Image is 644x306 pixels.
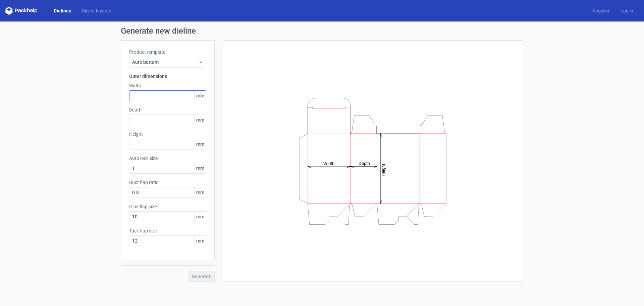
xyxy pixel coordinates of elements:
[194,187,206,198] span: mm
[323,161,334,166] tspan: Width
[587,7,615,14] a: Register
[194,115,206,125] span: mm
[615,7,639,14] a: Log in
[129,227,206,234] label: Tuck flap size
[76,7,117,14] a: Diecut layouts
[194,212,206,222] span: mm
[129,131,206,137] label: Height
[194,236,206,246] span: mm
[129,203,206,210] label: Glue flap size
[129,106,206,113] label: Depth
[48,7,76,14] a: Dielines
[381,164,386,176] tspan: Height
[129,82,206,89] label: Width
[359,161,370,166] tspan: Depth
[132,59,198,65] span: Auto bottom
[121,27,523,35] h1: Generate new dieline
[129,49,206,55] label: Product template
[129,179,206,186] label: Dust flap ratio
[129,155,206,162] label: Auto lock size
[194,91,206,101] span: mm
[194,139,206,149] span: mm
[194,163,206,173] span: mm
[129,73,206,80] h3: Outer dimensions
